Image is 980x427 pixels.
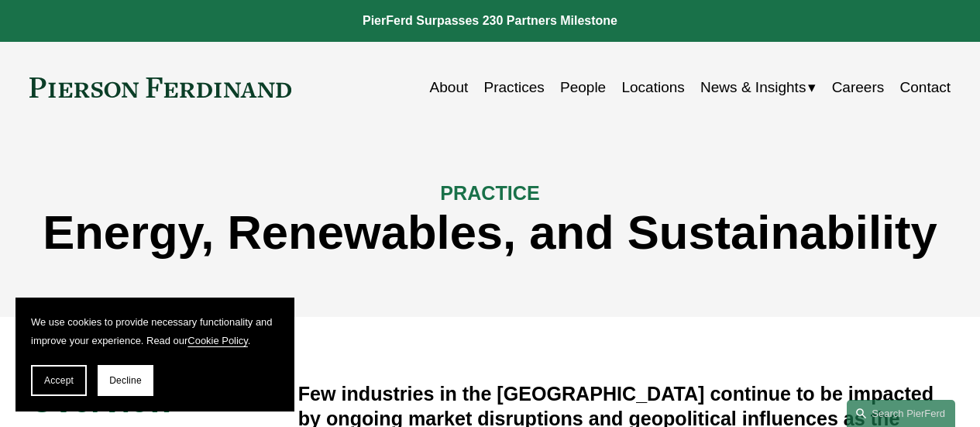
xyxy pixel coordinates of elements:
a: Locations [621,73,684,102]
button: Decline [98,365,153,396]
span: PRACTICE [440,182,539,204]
section: Cookie banner [15,298,294,412]
a: People [560,73,606,102]
span: Accept [44,375,74,386]
span: Overview [29,383,174,419]
a: Contact [900,73,951,102]
h1: Energy, Renewables, and Sustainability [29,205,951,260]
a: Cookie Policy [187,335,248,346]
a: About [430,73,469,102]
button: Accept [31,365,87,396]
span: News & Insights [700,74,806,101]
a: Careers [832,73,885,102]
a: Search this site [847,400,955,427]
a: folder dropdown [700,73,816,102]
span: Decline [109,375,142,386]
p: We use cookies to provide necessary functionality and improve your experience. Read our . [31,313,279,350]
a: Practices [484,73,545,102]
